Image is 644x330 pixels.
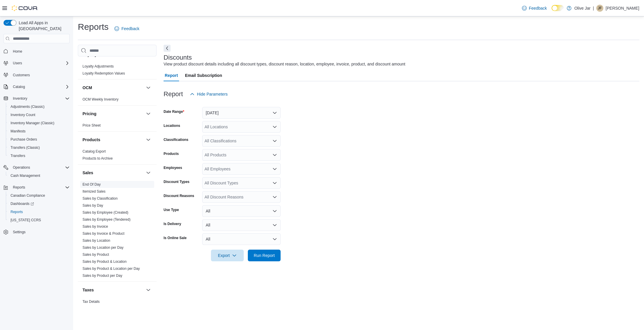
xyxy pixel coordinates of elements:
[8,208,70,215] span: Reports
[6,172,72,180] button: Cash Management
[83,203,103,208] a: Sales by Day
[202,219,281,231] button: All
[83,267,140,271] a: Sales by Product & Location per Day
[83,97,119,101] a: OCM Weekly Inventory
[83,231,124,236] span: Sales by Invoice & Product
[8,152,28,159] a: Transfers
[8,172,70,179] span: Cash Management
[13,61,22,65] span: Users
[145,136,152,143] button: Products
[11,72,32,79] a: Customers
[11,228,70,236] span: Settings
[164,137,188,142] label: Classifications
[164,91,183,98] h3: Report
[11,47,70,55] span: Home
[83,149,106,153] a: Catalog Export
[6,111,72,119] button: Inventory Count
[83,156,113,160] a: Products to Archive
[83,137,144,143] button: Products
[248,250,281,261] button: Run Report
[13,165,30,170] span: Operations
[11,48,25,55] a: Home
[83,189,106,194] span: Itemized Sales
[8,103,70,110] span: Adjustments (Classic)
[83,149,106,154] span: Catalog Export
[83,259,127,264] span: Sales by Product & Location
[13,185,25,190] span: Reports
[1,228,72,236] button: Settings
[83,224,108,229] a: Sales by Invoice
[8,120,57,127] a: Inventory Manager (Classic)
[272,153,277,157] button: Open list of options
[83,111,144,117] button: Pricing
[83,299,100,304] span: Tax Details
[83,231,124,236] a: Sales by Invoice & Product
[83,273,122,278] span: Sales by Product per Day
[83,170,93,176] h3: Sales
[164,236,187,240] label: Is Online Sale
[78,122,157,131] div: Pricing
[83,287,94,293] h3: Taxes
[8,192,70,199] span: Canadian Compliance
[83,64,114,68] a: Loyalty Adjustments
[11,153,25,158] span: Transfers
[83,217,130,222] span: Sales by Employee (Tendered)
[8,128,28,135] a: Manifests
[164,208,179,212] label: Use Type
[214,250,240,261] span: Export
[6,135,72,144] button: Purchase Orders
[593,5,594,12] p: |
[164,61,405,67] div: View product discount details including all discount types, discount reason, location, employee, ...
[83,245,123,250] span: Sales by Location per Day
[83,170,144,176] button: Sales
[83,210,128,215] span: Sales by Employee (Created)
[83,238,110,243] span: Sales by Location
[8,128,70,135] span: Manifests
[164,165,182,170] label: Employees
[164,193,194,198] label: Discount Reasons
[78,181,157,281] div: Sales
[185,70,222,81] span: Email Subscription
[164,151,179,156] label: Products
[11,95,70,102] span: Inventory
[164,222,181,226] label: Is Delivery
[254,253,275,258] span: Run Report
[8,144,42,151] a: Transfers (Classic)
[272,139,277,143] button: Open list of options
[83,210,128,215] a: Sales by Employee (Created)
[8,136,40,143] a: Purchase Orders
[83,182,101,186] a: End Of Day
[11,184,70,191] span: Reports
[11,229,28,236] a: Settings
[272,167,277,171] button: Open list of options
[13,96,27,101] span: Inventory
[83,224,108,229] span: Sales by Invoice
[11,95,30,102] button: Inventory
[8,217,43,224] a: [US_STATE] CCRS
[8,172,42,179] a: Cash Management
[202,107,281,119] button: [DATE]
[552,11,552,11] span: Dark Mode
[145,84,152,91] button: OCM
[83,64,114,69] span: Loyalty Adjustments
[164,109,184,114] label: Date Range
[211,250,244,261] button: Export
[83,239,110,243] a: Sales by Location
[202,205,281,217] button: All
[8,192,47,199] a: Canadian Compliance
[83,123,101,127] a: Price Sheet
[606,5,639,12] p: [PERSON_NAME]
[13,73,30,77] span: Customers
[8,103,47,110] a: Adjustments (Classic)
[83,287,144,293] button: Taxes
[13,230,25,234] span: Settings
[598,5,602,12] span: JF
[11,104,44,109] span: Adjustments (Classic)
[164,123,180,128] label: Locations
[13,84,25,89] span: Catalog
[6,144,72,152] button: Transfers (Classic)
[529,5,547,11] span: Feedback
[1,83,72,91] button: Catalog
